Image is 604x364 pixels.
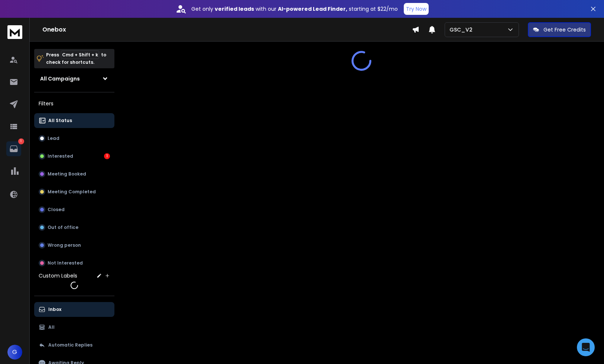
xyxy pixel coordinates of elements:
strong: verified leads [215,5,254,13]
h3: Custom Labels [39,272,77,279]
button: Inbox [34,302,114,317]
p: Not Interested [48,260,83,266]
p: Interested [48,153,73,159]
button: Interested1 [34,149,114,164]
span: Cmd + Shift + k [61,50,99,59]
p: Get Free Credits [543,26,586,33]
p: Inbox [48,306,61,312]
p: All [48,324,55,330]
h1: All Campaigns [40,75,80,82]
button: All Status [34,113,114,128]
button: Get Free Credits [528,22,591,37]
p: Get only with our starting at $22/mo [191,5,398,13]
p: Meeting Completed [48,189,96,195]
button: G [7,345,22,360]
strong: AI-powered Lead Finder, [278,5,347,13]
button: All Campaigns [34,71,114,86]
button: All [34,320,114,335]
button: Automatic Replies [34,338,114,352]
div: 1 [104,153,110,159]
p: Try Now [406,5,426,13]
p: Lead [48,135,59,141]
h3: Filters [34,98,114,109]
button: Closed [34,202,114,217]
button: Wrong person [34,238,114,253]
img: logo [7,25,22,39]
button: Try Now [404,3,429,15]
p: 1 [18,138,24,144]
p: GSC_V2 [449,26,475,33]
button: Meeting Completed [34,184,114,199]
p: Automatic Replies [48,342,92,348]
button: Lead [34,131,114,146]
button: Out of office [34,220,114,235]
p: Wrong person [48,242,81,248]
button: Meeting Booked [34,167,114,181]
a: 1 [6,141,21,156]
div: Open Intercom Messenger [577,338,595,356]
p: Press to check for shortcuts. [46,51,106,66]
p: Meeting Booked [48,171,86,177]
h1: Onebox [42,25,412,34]
button: Not Interested [34,256,114,270]
p: Out of office [48,224,78,230]
p: All Status [48,118,72,124]
p: Closed [48,207,65,213]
